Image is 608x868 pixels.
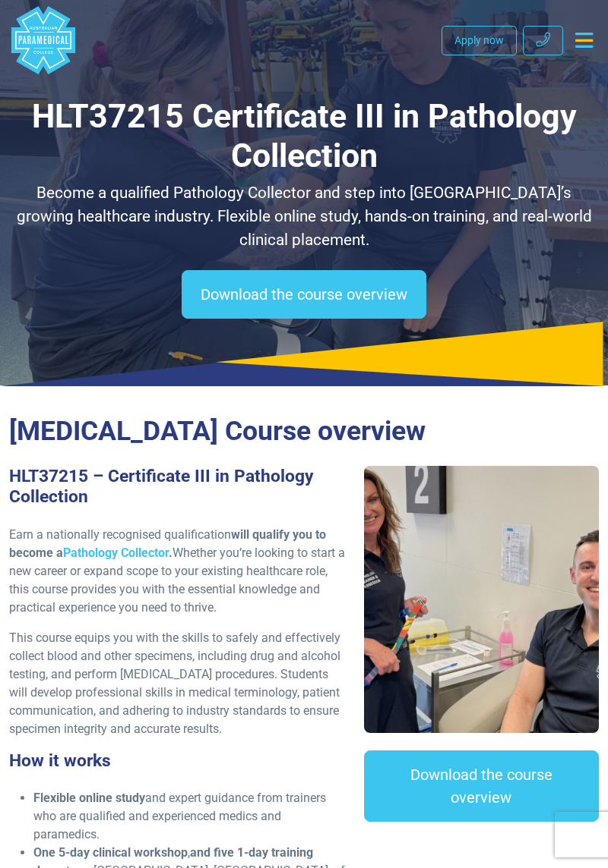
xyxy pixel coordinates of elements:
h3: HLT37215 – Certificate III in Pathology Collection [9,466,346,508]
p: This course equips you with the skills to safely and effectively collect blood and other specimen... [9,629,346,738]
a: Pathology Collector [63,546,169,560]
h1: HLT37215 Certificate III in Pathology Collection [9,97,599,175]
a: Download the course overview [364,750,599,822]
a: Download the course overview [182,270,426,319]
a: Australian Paramedical College [9,6,78,74]
p: Earn a nationally recognised qualification Whether you’re looking to start a new career or expand... [9,526,346,617]
button: Toggle navigation [569,27,599,54]
h2: [MEDICAL_DATA] Course overview [9,415,599,448]
a: Apply now [442,26,517,55]
strong: will qualify you to become a . [9,527,326,560]
h3: How it works [9,750,346,771]
p: Become a qualified Pathology Collector and step into [GEOGRAPHIC_DATA]’s growing healthcare indus... [9,181,599,252]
